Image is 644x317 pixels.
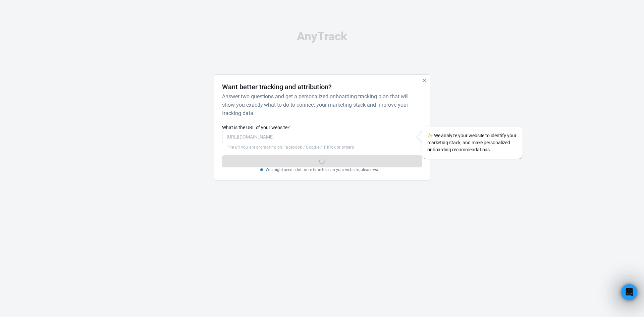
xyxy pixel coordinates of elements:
[427,133,433,138] span: sparkles
[222,83,332,91] h4: Want better tracking and attribution?
[222,92,419,117] h6: Answer two questions and get a personalized onboarding tracking plan that will show you exactly w...
[266,167,384,172] p: We might need a bit more time to scan your website, please wait...
[222,131,422,143] input: https://yourwebsite.com/landing-page
[227,145,417,150] p: The url you are promoting on Facebook / Google / TikTok or others
[154,31,490,42] div: AnyTrack
[422,127,523,159] div: We analyze your website to identify your marketing stack, and make personalized onboarding recomm...
[621,284,637,300] iframe: Intercom live chat
[222,124,422,131] label: What is the URL of your website?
